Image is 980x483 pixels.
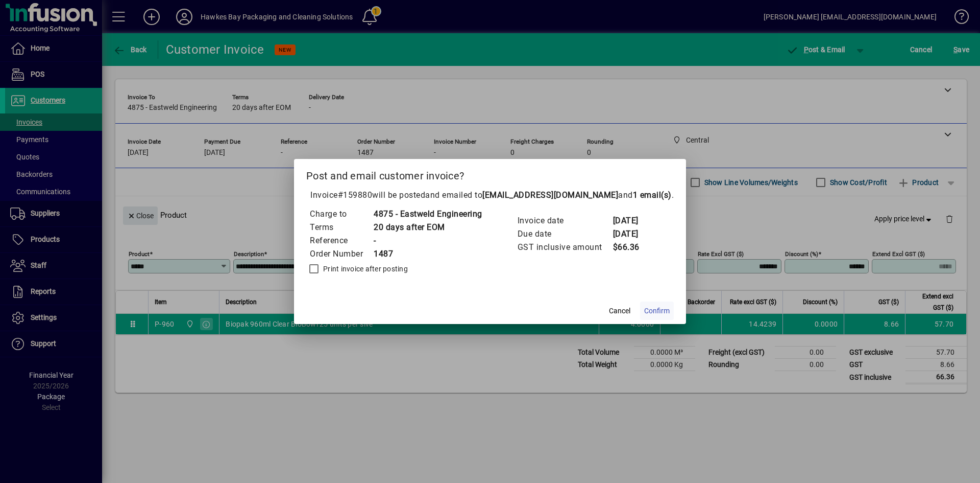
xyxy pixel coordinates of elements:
[306,189,674,201] p: Invoice will be posted .
[338,190,373,200] span: #159880
[309,247,373,261] td: Order Number
[612,227,653,241] td: [DATE]
[482,190,618,200] b: [EMAIL_ADDRESS][DOMAIN_NAME]
[309,234,373,247] td: Reference
[644,306,670,316] span: Confirm
[612,241,653,254] td: $66.36
[425,190,672,200] span: and emailed to
[373,221,482,234] td: 20 days after EOM
[294,159,686,189] h2: Post and email customer invoice?
[309,221,373,234] td: Terms
[640,302,674,320] button: Confirm
[612,214,653,227] td: [DATE]
[517,214,612,227] td: Invoice date
[309,208,373,221] td: Charge to
[373,234,482,247] td: -
[633,190,672,200] b: 1 email(s)
[517,241,612,254] td: GST inclusive amount
[603,302,636,320] button: Cancel
[618,190,672,200] span: and
[373,208,482,221] td: 4875 - Eastweld Engineering
[517,227,612,241] td: Due date
[321,264,408,274] label: Print invoice after posting
[609,306,630,316] span: Cancel
[373,247,482,261] td: 1487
